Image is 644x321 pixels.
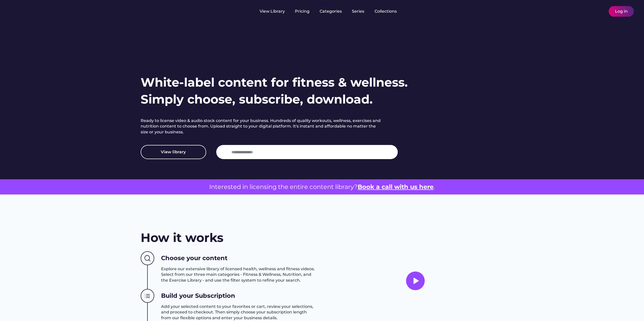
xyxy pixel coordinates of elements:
h3: Explore our extensive library of licensed health, wellness and fitness videos. Select from our th... [161,266,317,283]
img: yH5BAEAAAAALAAAAAABAAEAAAIBRAA7 [58,8,64,14]
div: Collections [375,9,397,14]
div: Log in [615,9,628,14]
a: Book a call with us here [358,183,434,190]
img: yH5BAEAAAAALAAAAAABAAEAAAIBRAA7 [221,149,227,155]
div: Categories [320,9,342,14]
div: View Library [260,9,285,14]
h3: Choose your content [161,254,227,262]
h2: Ready to license video & audio stock content for your business. Hundreds of quality workouts, wel... [141,118,383,135]
img: Group%201000002438.svg [141,289,154,303]
h3: Build your Subscription [161,291,235,300]
img: Group%201000002437%20%282%29.svg [141,251,154,265]
button: View library [141,145,206,159]
h1: White-label content for fitness & wellness. Simply choose, subscribe, download. [141,74,408,108]
img: yH5BAEAAAAALAAAAAABAAEAAAIBRAA7 [10,6,50,16]
div: Pricing [295,9,310,14]
h3: Add your selected content to your favorites or cart, review your selections, and proceed to check... [161,304,317,321]
img: yH5BAEAAAAALAAAAAABAAEAAAIBRAA7 [598,8,604,14]
img: yH5BAEAAAAALAAAAAABAAEAAAIBRAA7 [589,8,595,14]
h2: How it works [141,229,223,246]
div: Series [352,9,364,14]
div: fvck [320,3,326,8]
